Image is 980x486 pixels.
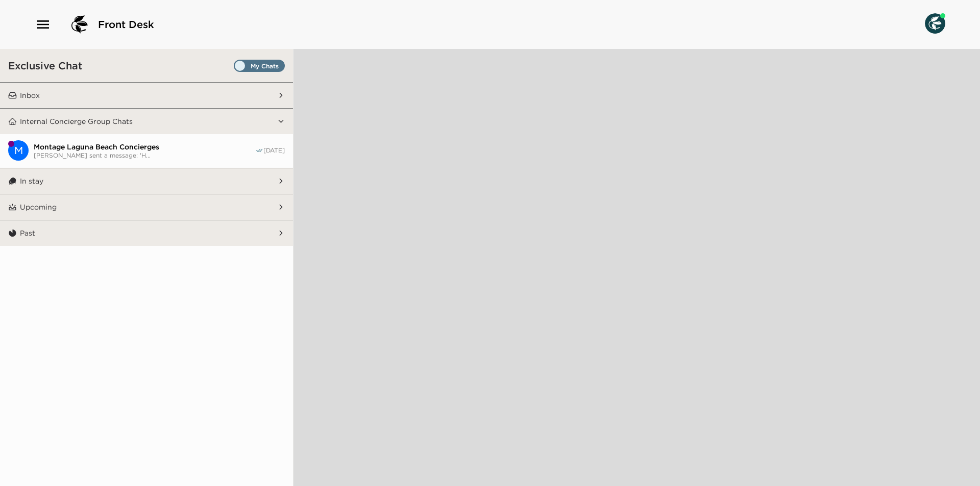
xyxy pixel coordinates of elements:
p: Upcoming [20,202,57,212]
div: M [8,140,29,161]
span: [PERSON_NAME] sent a message: 'H... [34,151,255,159]
span: Montage Laguna Beach Concierges [34,142,255,151]
p: Past [20,228,35,238]
p: In stay [20,176,43,186]
div: Montage Laguna Beach [8,140,29,161]
button: Internal Concierge Group Chats [17,109,277,134]
p: Internal Concierge Group Chats [20,117,133,126]
button: In stay [17,168,277,194]
button: Past [17,220,277,246]
span: Front Desk [98,17,154,32]
button: Upcoming [17,194,277,220]
h3: Exclusive Chat [8,59,82,72]
button: Inbox [17,83,277,108]
label: Set all destinations [234,60,285,72]
p: Inbox [20,91,40,100]
span: [DATE] [263,146,285,155]
img: logo [67,12,92,37]
img: User [919,19,945,30]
